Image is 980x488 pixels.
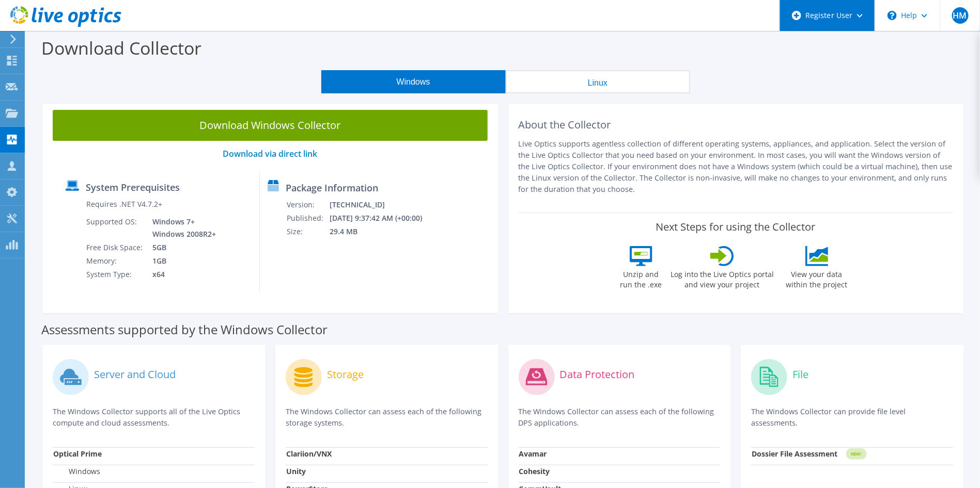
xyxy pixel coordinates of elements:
td: Supported OS: [86,215,145,241]
td: Memory: [86,254,145,268]
label: Data Protection [560,369,635,380]
a: Download Windows Collector [53,110,488,141]
td: [DATE] 9:37:42 AM (+00:00) [329,212,436,225]
p: The Windows Collector can provide file level assessments. [751,406,953,429]
label: System Prerequisites [86,182,180,192]
p: The Windows Collector supports all of the Live Optics compute and cloud assessments. [53,406,255,429]
svg: \n [888,11,897,20]
td: Free Disk Space: [86,241,145,254]
label: Requires .NET V4.7.2+ [86,199,162,209]
td: System Type: [86,268,145,281]
td: x64 [145,268,218,281]
label: Next Steps for using the Collector [656,221,816,233]
strong: Dossier File Assessment [752,449,837,459]
td: Published: [286,212,329,225]
button: Linux [506,70,690,93]
label: Log into the Live Optics portal and view your project [670,266,774,290]
p: The Windows Collector can assess each of the following storage systems. [286,406,488,429]
p: The Windows Collector can assess each of the following DPS applications. [519,406,721,429]
span: HM [952,7,969,24]
td: [TECHNICAL_ID] [329,198,436,212]
strong: Optical Prime [53,449,102,459]
strong: Clariion/VNX [286,449,332,459]
label: Assessments supported by the Windows Collector [41,324,328,335]
label: View your data within the project [780,266,854,290]
label: Storage [327,369,364,380]
td: Size: [286,225,329,238]
strong: Unity [286,466,306,476]
label: Windows [53,466,100,477]
label: Package Information [286,183,378,193]
td: 5GB [145,241,218,254]
label: File [792,369,808,380]
label: Server and Cloud [94,369,176,380]
h2: About the Collector [519,119,954,131]
p: Live Optics supports agentless collection of different operating systems, appliances, and applica... [519,138,954,195]
label: Unzip and run the .exe [617,266,665,290]
td: 1GB [145,254,218,268]
td: Version: [286,198,329,212]
strong: Cohesity [519,466,550,476]
tspan: NEW! [851,451,862,457]
td: Windows 7+ Windows 2008R2+ [145,215,218,241]
button: Windows [321,70,506,93]
a: Download via direct link [223,148,317,159]
strong: Avamar [519,449,547,459]
td: 29.4 MB [329,225,436,238]
label: Download Collector [41,36,201,60]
